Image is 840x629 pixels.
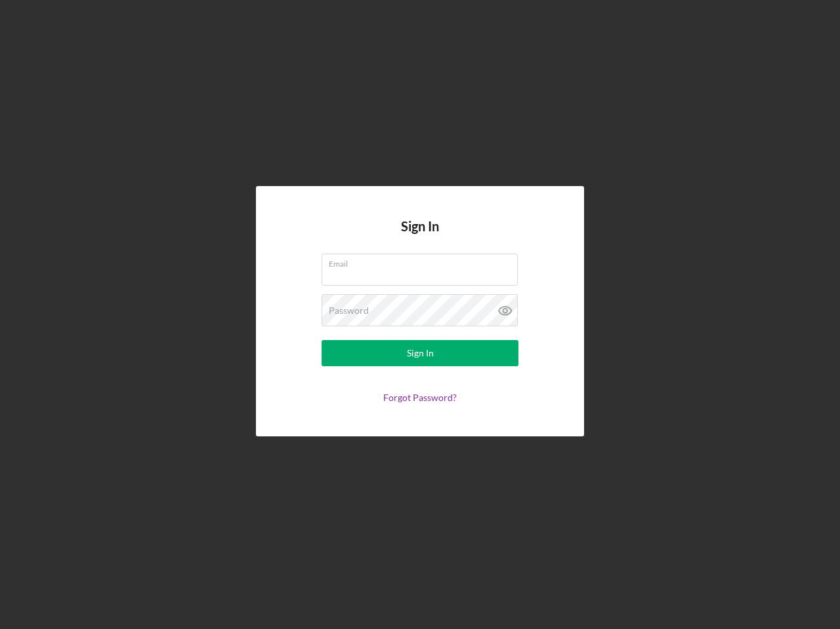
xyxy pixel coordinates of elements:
[383,392,457,403] a: Forgot Password?
[401,219,439,254] h4: Sign In
[407,340,434,366] div: Sign In
[322,340,518,366] button: Sign In
[329,305,369,316] label: Password
[329,254,518,269] label: Email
